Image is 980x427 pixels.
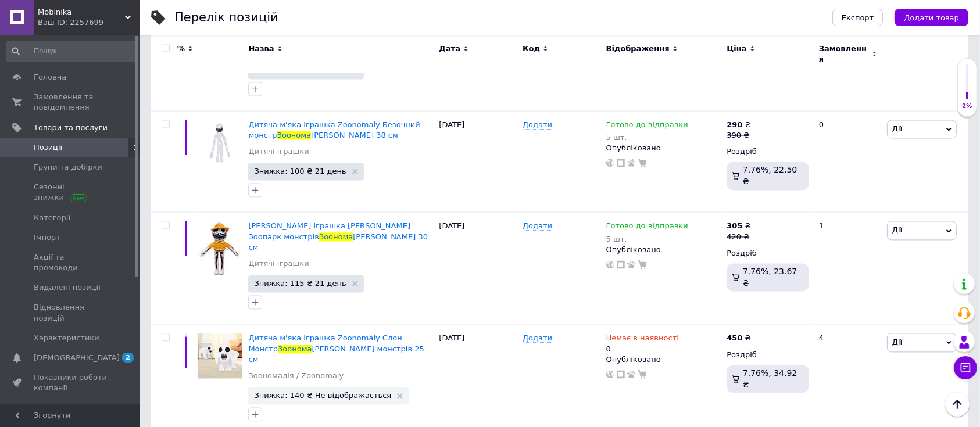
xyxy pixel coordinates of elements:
button: Експорт [832,9,884,26]
span: Дії [892,124,902,133]
span: Дії [892,338,902,346]
div: ₴ [727,333,750,343]
span: Відображення [606,44,670,54]
span: Ціна [727,44,746,54]
div: Ваш ID: 2257699 [38,17,140,28]
a: Зоономалія / Zoonomaly [248,371,344,381]
div: Роздріб [727,146,809,157]
div: 0 [812,110,884,212]
span: [PERSON_NAME] 38 см [311,131,398,139]
span: Акції та промокоди [34,252,108,273]
span: Готово до відправки [606,120,688,132]
span: Додати [523,120,552,130]
img: Плюшевая игрушка Зукипер Зоопарк монстров Зоономалия 30см [198,221,242,274]
a: [PERSON_NAME] іграшка [PERSON_NAME] Зоопарк монстрівЗоонома[PERSON_NAME] 30 см [248,221,428,251]
span: Дитяча м'яка іграшка Zoonomaly Безочний монстр [248,120,420,139]
span: Сезонні знижки [34,182,108,203]
div: 5 шт. [606,133,688,142]
span: 7.76%, 34.92 ₴ [743,368,797,389]
img: Детская мягкая игрушка Zoonomaly Безглазый монстр Зоономалия Зоопарк монстров 38см [198,120,242,164]
button: Чат з покупцем [954,356,977,379]
span: Товари та послуги [34,123,108,133]
span: Замовлення [819,44,869,64]
span: Mobinika [38,7,125,17]
span: Видалені позиції [34,282,101,293]
span: Зоонома [278,345,312,353]
a: Дитяча м'яка іграшка Zoonomaly Безочний монстрЗоонома[PERSON_NAME] 38 см [248,120,420,139]
div: Роздріб [727,350,809,360]
div: [DATE] [436,212,520,324]
span: Категорії [34,213,70,223]
a: Дитячі іграшки [248,146,309,157]
div: Опубліковано [606,245,721,255]
img: Детская мягкая игрушка Zoonomaly Слон Монстр Зоономалия Зоопарк монстров 25см [198,333,242,378]
span: Відновлення позицій [34,302,108,323]
span: Відгуки [34,403,64,414]
div: ₴ [727,120,750,130]
a: Дитяча м'яка іграшка Zoonomaly Слон МонстрЗоонома[PERSON_NAME] монстрів 25 см [248,333,424,363]
span: [DEMOGRAPHIC_DATA] [34,353,120,363]
span: Додати [523,221,552,231]
button: Додати товар [895,9,968,26]
span: 7.76%, 22.50 ₴ [743,165,797,186]
b: 290 [727,120,742,129]
span: [PERSON_NAME] монстрів 25 см [248,345,424,364]
div: 0 [606,333,679,354]
div: 390 ₴ [727,130,750,141]
span: Показники роботи компанії [34,372,108,393]
input: Пошук [6,41,137,62]
span: Позиції [34,142,62,153]
span: Знижка: 115 ₴ 21 день [254,279,346,287]
span: Дата [439,44,460,54]
span: Код [523,44,540,54]
span: Замовлення та повідомлення [34,92,108,113]
span: Групи та добірки [34,162,102,173]
span: 2 [122,353,134,363]
b: 305 [727,221,742,230]
span: Головна [34,72,66,82]
span: Зоонома [319,232,353,241]
span: Експорт [842,13,874,22]
div: Опубліковано [606,143,721,153]
button: Наверх [945,392,970,417]
div: Опубліковано [606,354,721,365]
div: 2% [958,102,977,110]
div: 420 ₴ [727,232,750,242]
span: [PERSON_NAME] 30 см [248,232,428,252]
span: Дії [892,225,902,234]
span: [PERSON_NAME] іграшка [PERSON_NAME] Зоопарк монстрів [248,221,410,241]
b: 450 [727,333,742,342]
a: Дитячі іграшки [248,259,309,269]
span: Дитяча м'яка іграшка Zoonomaly Слон Монстр [248,333,402,353]
span: % [177,44,185,54]
div: ₴ [727,221,750,231]
span: Готово до відправки [606,221,688,234]
div: 5 шт. [606,235,688,243]
span: Немає в наявності [606,333,679,346]
span: 7.76%, 23.67 ₴ [743,267,797,288]
div: 1 [812,212,884,324]
span: Зоонома [277,131,311,139]
span: Додати товар [904,13,959,22]
span: Імпорт [34,232,60,243]
span: Додати [523,333,552,343]
div: [DATE] [436,110,520,212]
div: Перелік позицій [174,12,278,24]
div: Роздріб [727,248,809,259]
span: Назва [248,44,274,54]
span: Знижка: 140 ₴ Не відображається [254,392,391,399]
span: Знижка: 100 ₴ 21 день [254,167,346,175]
span: Характеристики [34,333,99,343]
